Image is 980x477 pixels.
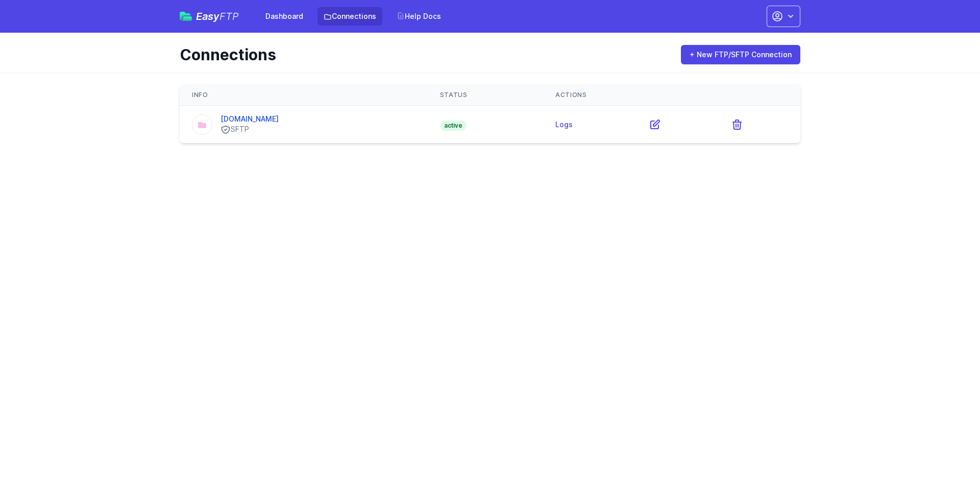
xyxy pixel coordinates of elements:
[220,114,279,123] a: [DOMAIN_NAME]
[180,45,667,64] h1: Connections
[220,124,279,135] div: SFTP
[180,12,192,21] img: easyftp_logo.png
[180,11,239,21] a: EasyFTP
[555,120,573,129] a: Logs
[390,7,447,26] a: Help Docs
[681,45,800,64] a: + New FTP/SFTP Connection
[440,121,467,131] span: active
[180,85,428,106] th: Info
[259,7,309,26] a: Dashboard
[317,7,382,26] a: Connections
[196,11,239,21] span: Easy
[543,85,800,106] th: Actions
[219,10,239,22] span: FTP
[428,85,543,106] th: Status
